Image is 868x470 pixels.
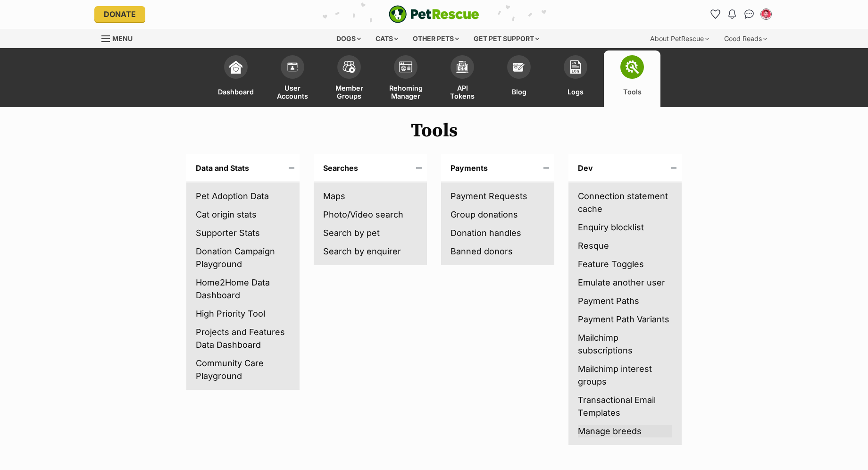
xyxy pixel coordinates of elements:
[578,331,672,357] a: Mailchimp subscriptions
[446,84,479,100] span: API Tokens
[112,34,133,42] span: Menu
[569,60,582,74] img: logs-icon-5bf4c29380941ae54b88474b1138927238aebebbc450bc62c8517511492d5a22.svg
[434,50,491,107] a: API Tokens
[196,326,290,351] a: Projects and Features Data Dashboard
[568,84,584,100] span: Logs
[101,29,139,46] a: Menu
[286,60,299,74] img: members-icon-d6bcda0bfb97e5ba05b48644448dc2971f67d37433e5abca221da40c41542bd5.svg
[208,50,264,107] a: Dashboard
[742,7,757,22] a: Conversations
[196,357,290,382] a: Community Care Playground
[578,276,672,289] a: Emulate another user
[578,258,672,270] a: Feature Toggles
[218,84,254,100] span: Dashboard
[333,84,366,100] span: Member Groups
[578,190,672,215] a: Connection statement cache
[547,50,604,107] a: Logs
[94,6,145,22] a: Donate
[708,7,774,22] ul: Account quick links
[728,9,736,19] img: notifications-46538b983faf8c2785f20acdc204bb7945ddae34d4c08c2a6579f10ce5e182be.svg
[623,84,642,100] span: Tools
[314,154,427,182] h3: Searches
[568,154,682,182] h3: Dev
[196,245,290,270] a: Donation Campaign Playground
[491,50,547,107] a: Blog
[604,50,660,107] a: Tools
[399,61,412,73] img: group-profile-icon-3fa3cf56718a62981997c0bc7e787c4b2cf8bcc04b72c1350f741eb67cf2f40e.svg
[451,190,545,202] a: Payment Requests
[406,29,466,48] div: Other pets
[512,60,526,74] img: blogs-icon-e71fceff818bbaa76155c998696f2ea9b8fc06abc828b24f45ee82a475c2fd99.svg
[643,29,716,48] div: About PetRescue
[196,307,290,320] a: High Priority Tool
[761,9,771,19] img: Cleyton profile pic
[578,221,672,234] a: Enquiry blocklist
[389,5,479,23] img: logo-e224e6f780fb5917bec1dbf3a21bbac754714ae5b6737aabdf751b685950b380.svg
[377,50,434,107] a: Rehoming Manager
[578,239,672,252] a: Resque
[718,29,774,48] div: Good Reads
[229,60,242,74] img: dashboard-icon-eb2f2d2d3e046f16d808141f083e7271f6b2e854fb5c12c21221c1fb7104beca.svg
[512,84,526,100] span: Blog
[264,50,321,107] a: User Accounts
[451,208,545,221] a: Group donations
[342,61,356,73] img: team-members-icon-5396bd8760b3fe7c0b43da4ab00e1e3bb1a5d9ba89233759b79545d2d3fc5d0d.svg
[369,29,405,48] div: Cats
[451,245,545,258] a: Banned donors
[744,9,754,19] img: chat-41dd97257d64d25036548639549fe6c8038ab92f7586957e7f3b1b290dea8141.svg
[708,7,723,22] a: Favourites
[456,60,469,74] img: api-icon-849e3a9e6f871e3acf1f60245d25b4cd0aad652aa5f5372336901a6a67317bd8.svg
[759,7,774,22] button: My account
[196,190,290,202] a: Pet Adoption Data
[323,190,417,202] a: Maps
[323,227,417,239] a: Search by pet
[578,294,672,307] a: Payment Paths
[196,208,290,221] a: Cat origin stats
[186,154,300,182] h3: Data and Stats
[441,154,554,182] h3: Payments
[323,245,417,258] a: Search by enquirer
[578,394,672,419] a: Transactional Email Templates
[626,60,639,74] img: tools-icon-677f8b7d46040df57c17cb185196fc8e01b2b03676c49af7ba82c462532e62ee.svg
[578,313,672,326] a: Payment Path Variants
[725,7,740,22] button: Notifications
[451,227,545,239] a: Donation handles
[467,29,546,48] div: Get pet support
[196,276,290,302] a: Home2Home Data Dashboard
[330,29,367,48] div: Dogs
[389,84,423,100] span: Rehoming Manager
[276,84,309,100] span: User Accounts
[321,50,377,107] a: Member Groups
[196,227,290,239] a: Supporter Stats
[323,208,417,221] a: Photo/Video search
[578,425,672,437] a: Manage breeds
[578,362,672,388] a: Mailchimp interest groups
[389,5,479,23] a: PetRescue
